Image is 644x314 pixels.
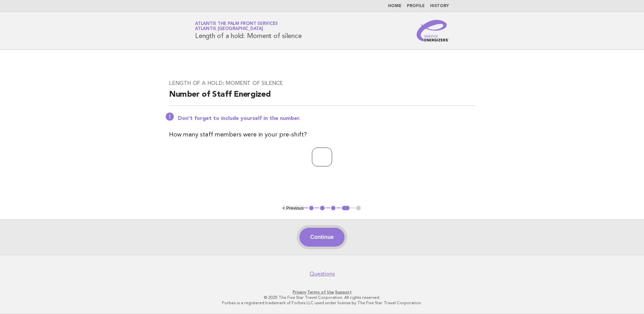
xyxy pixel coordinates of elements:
button: 3 [330,205,337,212]
button: 1 [308,205,315,212]
a: Atlantis The Palm Front ServicesAtlantis [GEOGRAPHIC_DATA] [195,22,278,31]
img: Service Energizers [417,20,449,41]
a: History [430,4,449,8]
a: Support [335,290,352,294]
a: Questions [310,271,335,277]
span: Atlantis [GEOGRAPHIC_DATA] [195,27,263,31]
button: < Previous [282,206,303,211]
button: 2 [319,205,326,212]
p: How many staff members were in your pre-shift? [169,130,475,139]
h1: Length of a hold: Moment of silence [195,22,301,39]
h2: Number of Staff Energized [169,89,475,106]
button: 4 [341,205,351,212]
a: Privacy [293,290,306,294]
a: Home [388,4,401,8]
a: Profile [407,4,425,8]
p: · · [116,289,528,295]
p: Don't forget to include yourself in the number. [178,115,475,122]
a: Terms of Use [307,290,334,294]
button: Continue [299,228,344,247]
h3: Length of a hold: Moment of silence [169,80,475,87]
p: © 2025 The Five Star Travel Corporation. All rights reserved. [116,295,528,300]
p: Forbes is a registered trademark of Forbes LLC used under license by The Five Star Travel Corpora... [116,300,528,306]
